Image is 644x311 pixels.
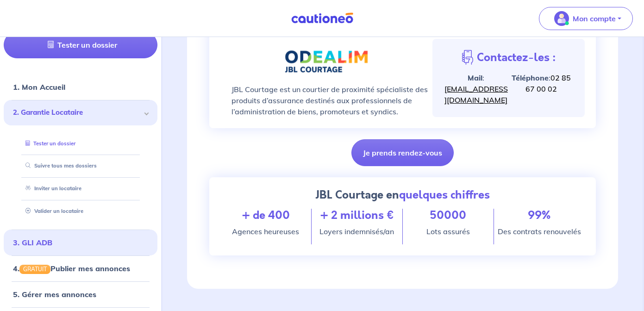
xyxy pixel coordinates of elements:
[13,107,141,118] span: 2. Garantie Locataire
[22,140,75,147] a: Tester un dossier
[509,72,574,94] p: :
[573,13,616,24] p: Mon compte
[220,188,585,202] h4: JBL Courtage en
[22,208,83,214] a: Valider un locataire
[468,73,482,82] strong: Mail
[4,285,157,304] div: 5. Gérer mes annonces
[22,185,81,192] a: Inviter un locataire
[220,226,311,237] p: Agences heureuses
[15,159,146,174] div: Suivre tous mes dossiers
[13,264,130,273] a: 4.GRATUITPublier mes annonces
[351,139,454,166] button: Je prends rendez-vous
[494,209,585,222] h4: 99%
[15,136,146,151] div: Tester un dossier
[403,226,494,237] p: Lots assurés
[284,50,368,73] img: odealim-jbl.png
[13,290,96,299] a: 5. Gérer mes annonces
[444,72,508,106] p: :
[444,84,508,105] a: [EMAIL_ADDRESS][DOMAIN_NAME]
[512,73,549,82] strong: Téléphone
[288,12,357,24] img: Cautioneo
[15,181,146,196] div: Inviter un locataire
[312,226,402,237] p: Loyers indemnisés/an
[13,82,65,92] a: 1. Mon Accueil
[4,100,157,125] div: 2. Garantie Locataire
[312,209,402,222] h4: + 2 millions €
[13,238,52,247] a: 3. GLI ADB
[231,84,432,117] p: JBL Courtage est un courtier de proximité spécialiste des produits d’assurance destinés aux profe...
[494,226,585,237] p: Des contrats renouvelés
[4,78,157,96] div: 1. Mon Accueil
[399,187,490,203] strong: quelques chiffres
[22,163,97,169] a: Suivre tous mes dossiers
[554,11,569,26] img: illu_account_valid_menu.svg
[539,7,633,30] button: illu_account_valid_menu.svgMon compte
[4,31,157,58] a: Tester un dossier
[403,209,494,222] h4: 50000
[4,259,157,278] div: 4.GRATUITPublier mes annonces
[220,209,311,222] h4: + de 400
[477,51,556,64] h4: Contactez-les :
[4,233,157,252] div: 3. GLI ADB
[15,204,146,219] div: Valider un locataire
